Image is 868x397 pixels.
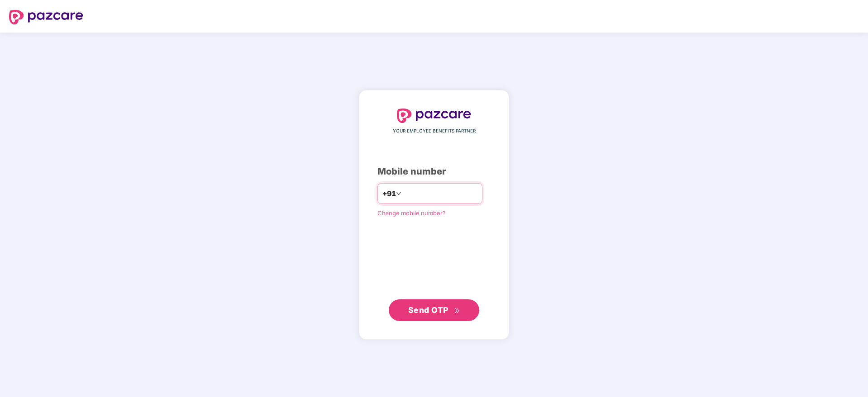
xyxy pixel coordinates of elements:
div: Mobile number [377,165,491,179]
button: Send OTPdouble-right [389,299,479,321]
img: logo [397,109,471,123]
img: logo [9,10,83,24]
span: Send OTP [408,305,448,315]
span: +91 [382,188,396,199]
span: down [396,191,401,196]
span: YOUR EMPLOYEE BENEFITS PARTNER [393,128,476,135]
a: Change mobile number? [377,209,446,217]
span: double-right [454,308,460,314]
